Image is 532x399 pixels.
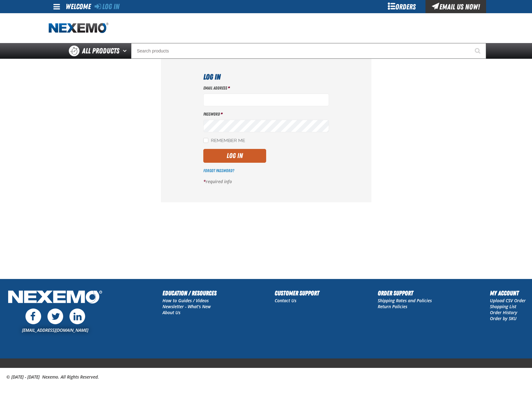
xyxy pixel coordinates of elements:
[203,138,245,144] label: Remember Me
[162,309,180,315] a: About Us
[82,45,119,57] span: All Products
[490,288,526,298] h2: My Account
[203,71,329,83] h1: Log In
[378,288,432,298] h2: Order Support
[203,85,329,91] label: Email Address
[490,315,517,321] a: Order by SKU
[203,149,266,163] button: Log In
[203,168,234,173] a: Forgot Password?
[490,298,526,303] a: Upload CSV Order
[378,303,407,309] a: Return Policies
[121,43,131,59] button: Open All Products pages
[162,303,211,309] a: Newsletter - What's New
[490,303,516,309] a: Shopping List
[6,288,104,307] img: Nexemo Logo
[49,23,108,34] a: Home
[22,327,88,333] a: [EMAIL_ADDRESS][DOMAIN_NAME]
[95,2,119,11] a: Log In
[203,138,208,143] input: Remember Me
[275,298,296,303] a: Contact Us
[378,298,432,303] a: Shipping Rates and Policies
[203,179,329,185] p: required info
[470,43,486,59] button: Start Searching
[203,111,329,117] label: Password
[131,43,486,59] input: Search
[490,309,517,315] a: Order History
[162,298,209,303] a: How to Guides / Videos
[275,288,319,298] h2: Customer Support
[162,288,217,298] h2: Education / Resources
[49,23,108,34] img: Nexemo logo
